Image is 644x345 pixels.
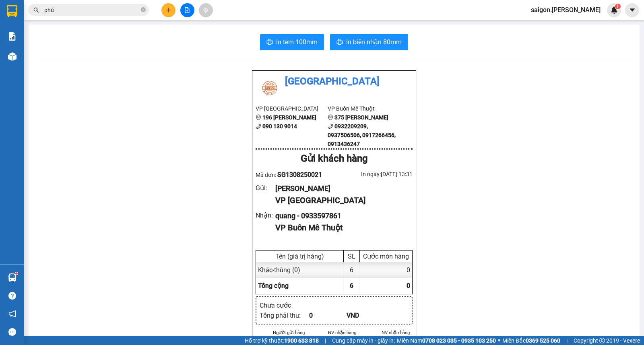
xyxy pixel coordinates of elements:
li: VP [GEOGRAPHIC_DATA] [256,104,328,113]
div: Nhận : [256,210,275,220]
div: Mã đơn: [256,170,334,180]
img: logo.jpg [256,74,284,102]
img: warehouse-icon [8,273,17,282]
span: Tổng cộng [258,282,289,290]
div: Gửi khách hàng [256,151,413,166]
span: caret-down [629,6,636,14]
button: plus [161,3,175,17]
div: VP [GEOGRAPHIC_DATA] [275,194,406,207]
span: Cung cấp máy in - giấy in: [332,336,395,345]
span: notification [8,310,16,318]
span: printer [336,39,343,46]
span: search [33,7,39,13]
span: environment [256,115,261,120]
div: Chưa cước [260,300,309,310]
div: [PERSON_NAME] [275,183,406,194]
span: | [325,336,326,345]
div: Tên (giá trị hàng) [258,253,341,260]
span: close-circle [141,6,146,14]
input: Tìm tên, số ĐT hoặc mã đơn [44,6,139,14]
button: aim [199,3,213,17]
li: [GEOGRAPHIC_DATA] [256,74,413,89]
img: warehouse-icon [8,52,17,61]
li: Người gửi hàng xác nhận [272,329,306,343]
span: 0 [407,282,410,290]
b: 090 130 9014 [262,123,297,129]
b: 196 [PERSON_NAME] [262,114,316,121]
div: Gửi : [256,183,275,193]
img: logo-vxr [7,5,17,17]
div: VND [347,310,384,320]
span: plus [166,7,171,13]
li: NV nhận hàng [325,329,359,336]
div: 0 [309,310,347,320]
span: printer [266,39,273,46]
button: file-add [180,3,194,17]
div: Cước món hàng [362,253,410,260]
img: solution-icon [8,32,17,41]
span: copyright [599,338,605,343]
span: aim [203,7,208,13]
strong: 0708 023 035 - 0935 103 250 [422,337,496,344]
button: printerIn biên nhận 80mm [330,34,408,50]
button: printerIn tem 100mm [260,34,324,50]
span: Miền Bắc [502,336,560,345]
img: icon-new-feature [611,6,618,14]
span: Miền Nam [397,336,496,345]
button: caret-down [625,3,639,17]
sup: 1 [15,272,18,275]
span: In tem 100mm [276,37,318,47]
span: question-circle [8,292,16,300]
span: phone [328,123,333,129]
strong: 1900 633 818 [284,337,319,344]
div: In ngày: [DATE] 13:31 [334,170,413,179]
div: quang - 0933597861 [275,210,406,222]
li: NV nhận hàng [378,329,413,336]
div: VP Buôn Mê Thuột [275,222,406,234]
sup: 1 [615,4,621,9]
span: environment [328,115,333,120]
span: | [566,336,568,345]
span: Khác - thùng (0) [258,266,300,274]
li: VP Buôn Mê Thuột [328,104,400,113]
div: Tổng phải thu : [260,310,309,320]
span: saigon.[PERSON_NAME] [524,5,607,15]
span: file-add [184,7,190,13]
span: ⚪️ [498,339,500,342]
span: 1 [616,4,619,9]
b: 0932209209, 0937506506, 0917266456, 0913436247 [328,123,396,147]
span: 6 [350,282,353,290]
span: phone [256,123,261,129]
strong: 0369 525 060 [526,337,560,344]
span: Hỗ trợ kỹ thuật: [245,336,319,345]
div: SL [346,253,357,260]
b: 375 [PERSON_NAME] [334,114,388,121]
span: SG1308250021 [277,171,322,179]
span: close-circle [141,7,146,12]
div: 6 [344,262,360,278]
div: 0 [360,262,412,278]
span: In biên nhận 80mm [346,37,402,47]
span: message [8,328,16,336]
